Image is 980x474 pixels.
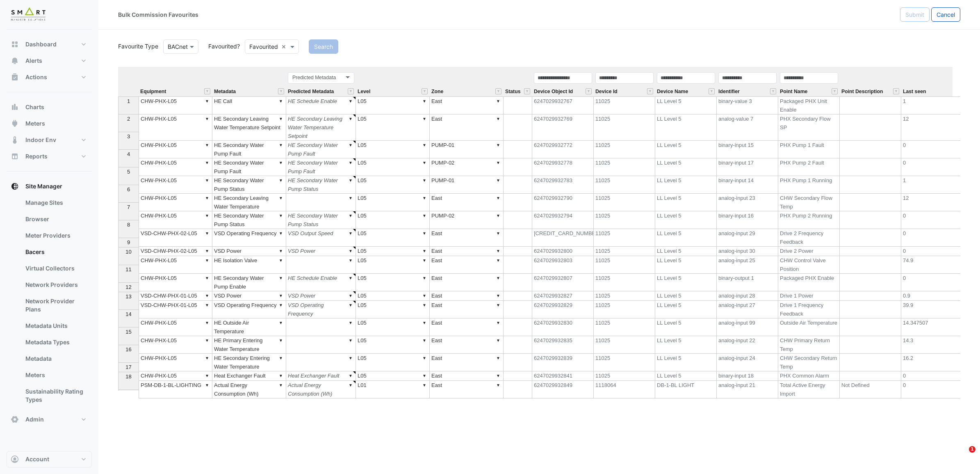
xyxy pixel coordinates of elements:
td: L05 [356,336,430,354]
span: Dashboard [25,40,57,48]
td: East [430,291,504,301]
td: 6247029932767 [532,96,594,114]
td: VSD Power [212,291,286,301]
td: CHW-PHX-L05 [139,274,212,291]
a: Manage Sites [19,195,92,211]
td: L05 [356,229,430,247]
div: ▼ [204,176,210,185]
td: VSD Output Speed [286,229,356,247]
td: Drive 1 Frequency Feedback [778,301,840,318]
td: PHX Pump 1 Fault [778,141,840,158]
span: Cancel [937,11,955,18]
td: analog-input 30 [717,247,778,256]
button: Actions [7,69,92,85]
td: PHX Pump 1 Running [778,176,840,194]
td: East [430,274,504,291]
td: 11025 [594,274,655,291]
div: ▼ [278,176,284,185]
td: LL Level 5 [655,318,717,336]
td: HE Secondary Water Pump Fault [286,141,356,158]
a: Metadata [19,350,92,367]
td: 6247029932772 [532,141,594,158]
td: HE Secondary Water Pump Status [212,211,286,229]
td: 0 [901,158,963,176]
app-icon: Charts [11,103,19,111]
td: 6247029932769 [532,114,594,141]
td: L05 [356,274,430,291]
td: PUMP-02 [430,158,504,176]
td: CHW Primary Return Temp [778,336,840,354]
td: 11025 [594,176,655,194]
td: 1 [901,96,963,114]
td: CHW-PHX-L05 [139,318,212,336]
td: LL Level 5 [655,291,717,301]
td: binary-input 16 [717,211,778,229]
div: ▼ [347,211,354,220]
div: ▼ [495,176,501,185]
a: Network Providers [19,277,92,293]
button: Charts [7,99,92,115]
td: Total Active Energy Import [778,381,840,398]
td: LL Level 5 [655,158,717,176]
td: L05 [356,211,430,229]
td: 6247029932849 [532,381,594,398]
div: ▼ [347,176,354,185]
td: LL Level 5 [655,354,717,371]
div: ▼ [421,176,428,185]
td: CHW Secondary Return Temp [778,354,840,371]
div: ▼ [204,211,210,220]
div: ▼ [204,97,210,105]
a: Metadata Units [19,318,92,334]
td: HE Call [212,96,286,114]
td: L05 [356,354,430,371]
span: Admin [25,415,44,424]
td: CHW Secondary Flow Temp [778,194,840,211]
td: L05 [356,301,430,318]
td: binary-input 17 [717,158,778,176]
div: ▼ [421,97,428,105]
td: analog-value 7 [717,114,778,141]
label: Favourite Type [113,42,158,50]
td: analog-input 21 [717,381,778,398]
a: Meters [19,367,92,383]
label: Favourited? [203,42,240,50]
td: 6247029932827 [532,291,594,301]
td: East [430,381,504,398]
td: L05 [356,194,430,211]
span: 2 [127,116,130,122]
button: Meters [7,115,92,132]
td: CHW-PHX-L05 [139,176,212,194]
td: analog-input 23 [717,194,778,211]
app-icon: Reports [11,152,19,160]
div: Bulk Commission Favourites [118,10,198,19]
td: analog-input 27 [717,301,778,318]
td: VSD Power [286,247,356,256]
td: 14.3 [901,336,963,354]
td: PHX Pump 2 Running [778,211,840,229]
div: ▼ [347,141,354,149]
span: Indoor Env [25,136,56,144]
button: Admin [7,411,92,428]
td: CHW-PHX-L05 [139,211,212,229]
td: binary-value 3 [717,96,778,114]
td: 0 [901,211,963,229]
td: 6247029932829 [532,301,594,318]
td: VSD Power [212,247,286,256]
span: 5 [127,169,130,175]
td: HE Primary Entering Water Temperature [212,336,286,354]
td: binary-input 18 [717,371,778,381]
div: ▼ [204,141,210,149]
span: Device Object Id [534,89,573,94]
td: 11025 [594,158,655,176]
td: VSD-CHW-PHX-01-L05 [139,301,212,318]
div: ▼ [495,114,501,123]
app-icon: Dashboard [11,40,19,48]
td: 14.347507 [901,318,963,336]
td: PUMP-01 [430,141,504,158]
span: 1 [969,446,975,453]
a: Browser [19,211,92,227]
td: 74.9 [901,256,963,274]
td: East [430,256,504,274]
td: analog-input 28 [717,291,778,301]
div: ▼ [278,211,284,220]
